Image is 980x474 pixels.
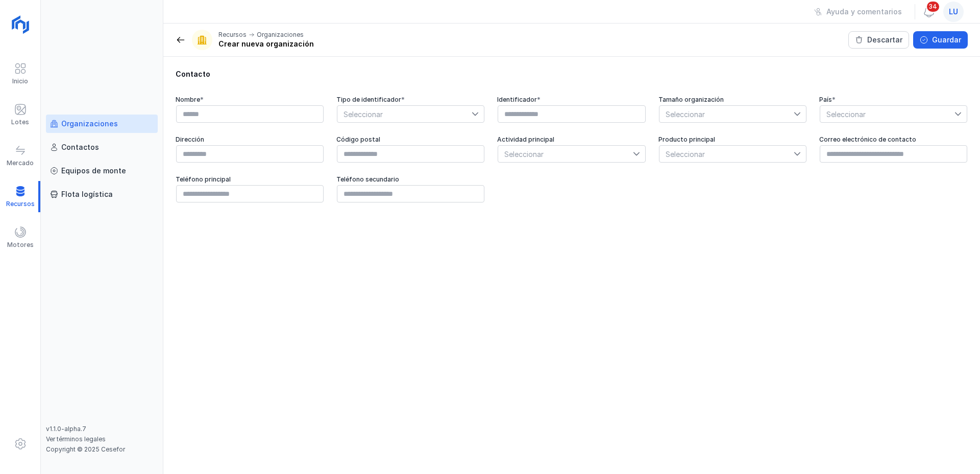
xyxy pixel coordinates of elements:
[218,39,314,49] div: Crear nueva organización
[926,1,940,13] span: 34
[659,146,794,162] span: Seleccionar
[498,146,632,162] span: Seleccionar
[176,175,324,184] div: Teléfono principal
[46,115,158,133] a: Organizaciones
[46,185,158,204] a: Flota logística
[820,106,954,122] span: Seleccionar
[932,35,961,45] div: Guardar
[176,136,324,144] div: Dirección
[61,189,113,199] div: Flota logística
[46,162,158,180] a: Equipos de monte
[497,96,646,104] div: Identificador
[658,136,807,144] div: Producto principal
[61,119,118,129] div: Organizaciones
[336,96,485,104] div: Tipo de identificador
[257,31,304,39] div: Organizaciones
[819,96,968,104] div: País
[826,7,902,17] div: Ayuda y comentarios
[949,7,958,17] span: lu
[61,166,126,176] div: Equipos de monte
[336,175,485,184] div: Teléfono secundario
[497,136,646,144] div: Actividad principal
[12,77,28,85] div: Inicio
[337,106,472,122] span: Seleccionar
[336,136,485,144] div: Código postal
[7,241,34,249] div: Motores
[659,106,794,122] span: Seleccionar
[8,12,33,37] img: logoRight.svg
[46,435,106,443] a: Ver términos legales
[61,142,99,152] div: Contactos
[7,159,34,167] div: Mercado
[176,69,968,79] div: Contacto
[913,31,968,49] button: Guardar
[176,96,324,104] div: Nombre
[46,425,158,433] div: v1.1.0-alpha.7
[46,138,158,156] a: Contactos
[848,31,909,49] button: Descartar
[218,31,247,39] div: Recursos
[867,35,902,45] div: Descartar
[11,118,29,126] div: Lotes
[658,96,807,104] div: Tamaño organización
[807,3,909,20] button: Ayuda y comentarios
[819,136,968,144] div: Correo electrónico de contacto
[46,445,158,454] div: Copyright © 2025 Cesefor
